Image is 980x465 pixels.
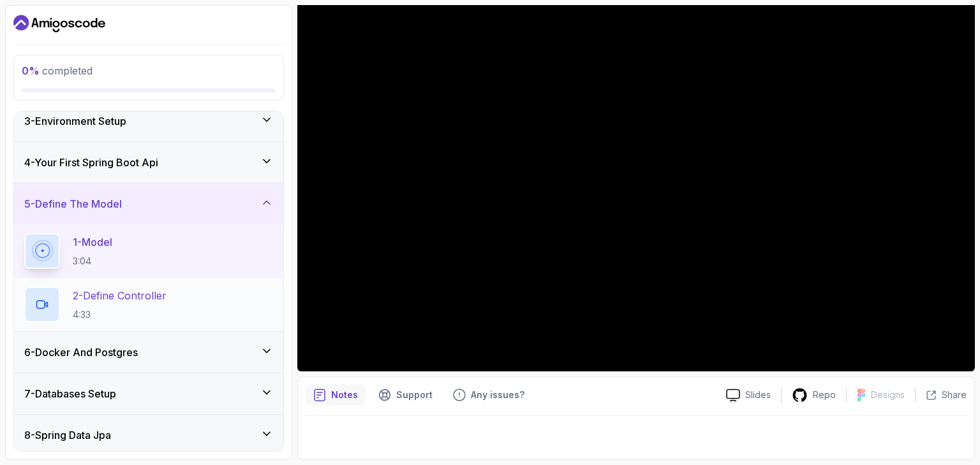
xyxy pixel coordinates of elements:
[782,387,846,403] a: Repo
[73,308,167,321] p: 4:33
[73,288,167,303] p: 2 - Define Controller
[24,155,158,170] h3: 4 - Your First Spring Boot Api
[942,389,967,401] p: Share
[14,415,283,455] button: 8-Spring Data Jpa
[24,287,273,322] button: 2-Define Controller4:33
[396,389,433,401] p: Support
[24,427,111,443] h3: 8 - Spring Data Jpa
[445,385,532,405] button: Feedback button
[331,389,358,401] p: Notes
[22,64,93,77] span: completed
[24,386,116,401] h3: 7 - Databases Setup
[716,389,781,402] a: Slides
[22,64,40,77] span: 0 %
[14,183,283,224] button: 5-Define The Model
[306,385,366,405] button: notes button
[24,113,126,129] h3: 3 - Environment Setup
[371,385,440,405] button: Support button
[14,142,283,183] button: 4-Your First Spring Boot Api
[73,255,112,268] p: 3:04
[813,389,836,401] p: Repo
[745,389,771,401] p: Slides
[915,389,967,401] button: Share
[14,332,283,373] button: 6-Docker And Postgres
[24,345,138,360] h3: 6 - Docker And Postgres
[14,373,283,414] button: 7-Databases Setup
[24,233,273,269] button: 1-Model3:04
[471,389,524,401] p: Any issues?
[73,234,112,250] p: 1 - Model
[13,13,105,34] a: Dashboard
[24,196,122,211] h3: 5 - Define The Model
[871,389,905,401] p: Designs
[14,101,283,141] button: 3-Environment Setup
